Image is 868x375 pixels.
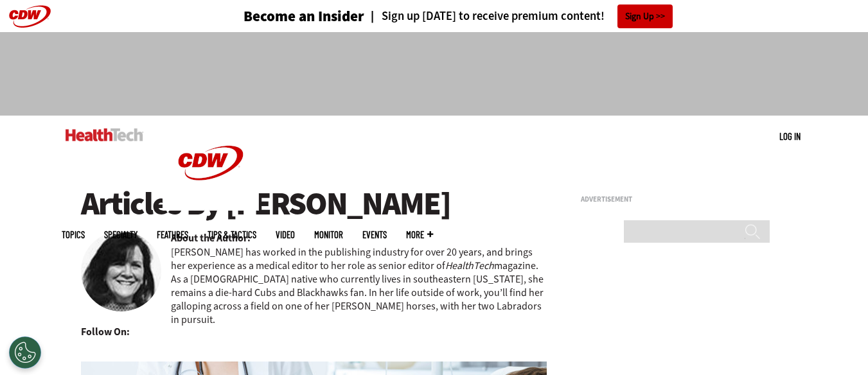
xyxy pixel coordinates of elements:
button: Open Preferences [9,336,41,369]
a: Log in [779,130,801,142]
em: HealthTech [445,259,494,272]
h3: Become an Insider [244,9,364,24]
div: Cookies Settings [9,336,41,369]
a: Events [362,230,387,240]
span: Topics [62,230,85,240]
p: [PERSON_NAME] has worked in the publishing industry for over 20 years, and brings her experience ... [171,245,547,326]
b: Follow On: [81,325,130,339]
a: Features [157,230,188,240]
a: CDW [163,200,259,214]
span: More [406,230,433,240]
div: User menu [779,130,801,143]
a: Video [276,230,295,240]
a: Sign Up [617,4,673,28]
span: Specialty [104,230,137,240]
a: Tips & Tactics [208,230,256,240]
a: MonITor [314,230,343,240]
img: Home [163,116,259,211]
a: Sign up [DATE] to receive premium content! [364,10,605,22]
img: Jean Dal Porto [81,231,161,311]
iframe: advertisement [200,45,668,103]
a: Become an Insider [195,9,364,24]
iframe: advertisement [581,208,774,369]
img: Home [66,128,143,141]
